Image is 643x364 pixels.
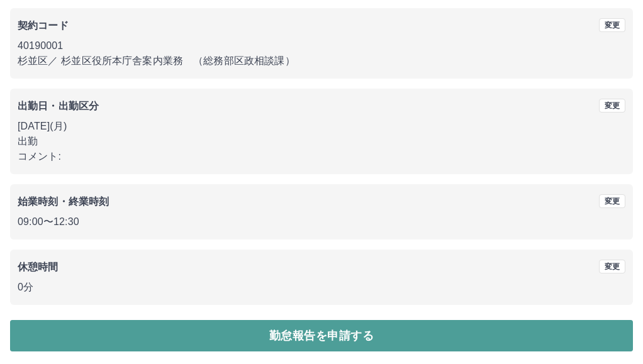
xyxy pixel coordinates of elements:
[18,134,625,149] p: 出勤
[18,20,69,31] b: 契約コード
[18,53,625,69] p: 杉並区 ／ 杉並区役所本庁舎案内業務 （総務部区政相談課）
[18,101,99,111] b: 出勤日・出勤区分
[599,194,625,208] button: 変更
[599,99,625,113] button: 変更
[18,149,625,164] p: コメント:
[18,38,625,53] p: 40190001
[18,262,59,272] b: 休憩時間
[18,280,625,295] p: 0分
[10,320,633,351] button: 勤怠報告を申請する
[18,119,625,134] p: [DATE](月)
[599,260,625,273] button: 変更
[18,196,109,207] b: 始業時刻・終業時刻
[599,18,625,32] button: 変更
[18,214,625,229] p: 09:00 〜 12:30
